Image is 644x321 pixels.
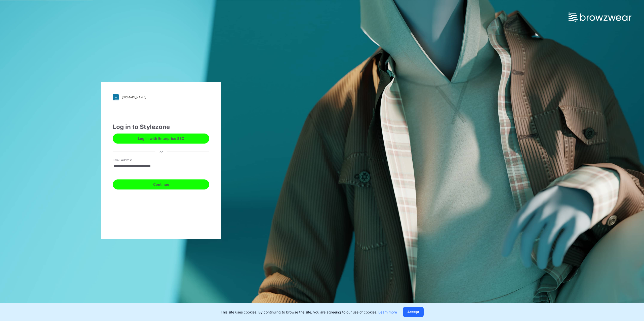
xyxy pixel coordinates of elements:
a: [DOMAIN_NAME] [113,94,209,100]
button: Log in with Enterprise SSO [113,134,209,144]
div: [DOMAIN_NAME] [122,95,146,99]
p: This site uses cookies. By continuing to browse the site, you are agreeing to our use of cookies. [221,309,397,315]
label: Email Address [113,158,148,162]
button: Accept [403,307,424,317]
img: stylezone-logo.562084cfcfab977791bfbf7441f1a819.svg [113,94,119,100]
img: browzwear-logo.e42bd6dac1945053ebaf764b6aa21510.svg [569,13,631,22]
a: Learn more [378,310,397,314]
div: Log in to Stylezone [113,122,209,132]
div: or [155,149,167,154]
button: Continue [113,179,209,189]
